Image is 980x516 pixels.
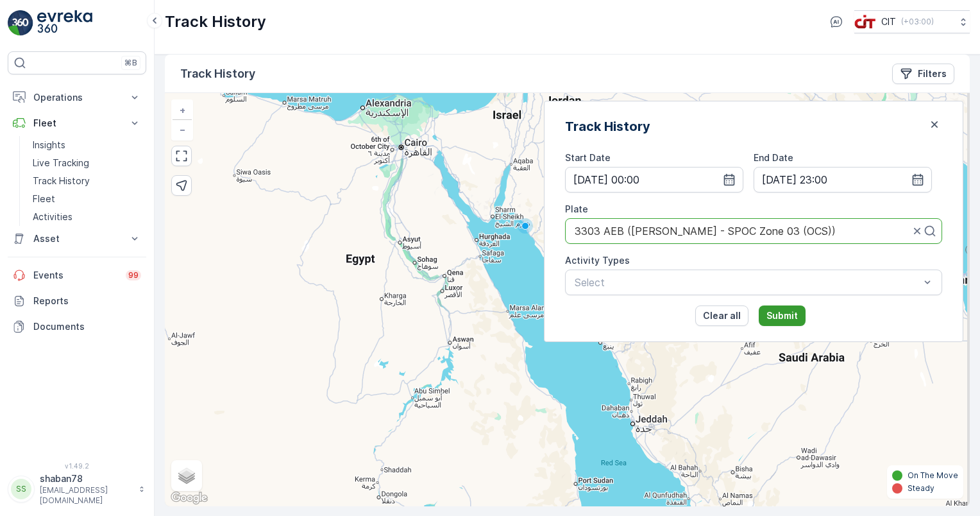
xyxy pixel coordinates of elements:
[854,15,876,29] img: cit-logo_pOk6rL0.png
[8,85,146,110] button: Operations
[565,255,630,266] label: Activity Types
[173,101,192,120] a: Zoom In
[180,105,185,116] span: +
[766,309,798,322] p: Submit
[754,152,793,163] label: End Date
[575,275,920,290] p: Select
[33,320,141,333] p: Documents
[173,120,192,139] a: Zoom Out
[908,470,958,481] p: On The Move
[28,172,146,190] a: Track History
[33,175,90,187] p: Track History
[28,190,146,208] a: Fleet
[37,10,92,36] img: logo_light-DOdMpM7g.png
[8,472,146,506] button: SSshaban78[EMAIL_ADDRESS][DOMAIN_NAME]
[8,314,146,340] a: Documents
[33,117,121,130] p: Fleet
[892,64,954,84] button: Filters
[40,472,132,485] p: shaban78
[33,193,55,205] p: Fleet
[28,136,146,154] a: Insights
[173,461,201,490] a: Layers
[881,15,896,28] p: CIT
[28,208,146,226] a: Activities
[8,10,33,36] img: logo
[565,152,611,163] label: Start Date
[33,295,141,307] p: Reports
[180,65,255,83] p: Track History
[854,10,970,33] button: CIT(+03:00)
[124,58,137,68] p: ⌘B
[918,67,947,80] p: Filters
[33,211,72,223] p: Activities
[8,288,146,314] a: Reports
[165,12,266,32] p: Track History
[8,110,146,136] button: Fleet
[565,203,588,214] label: Plate
[565,117,650,136] h2: Track History
[33,139,65,151] p: Insights
[759,305,806,326] button: Submit
[33,269,118,282] p: Events
[168,490,210,506] img: Google
[8,262,146,288] a: Events99
[901,17,934,27] p: ( +03:00 )
[8,226,146,252] button: Asset
[128,270,139,280] p: 99
[8,462,146,470] span: v 1.49.2
[908,483,934,494] p: Steady
[33,157,89,169] p: Live Tracking
[33,91,121,104] p: Operations
[703,309,741,322] p: Clear all
[11,479,31,499] div: SS
[565,167,743,193] input: dd/mm/yyyy
[168,490,210,506] a: Open this area in Google Maps (opens a new window)
[28,154,146,172] a: Live Tracking
[754,167,932,193] input: dd/mm/yyyy
[695,305,748,326] button: Clear all
[40,485,132,506] p: [EMAIL_ADDRESS][DOMAIN_NAME]
[33,232,121,245] p: Asset
[180,124,186,135] span: −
